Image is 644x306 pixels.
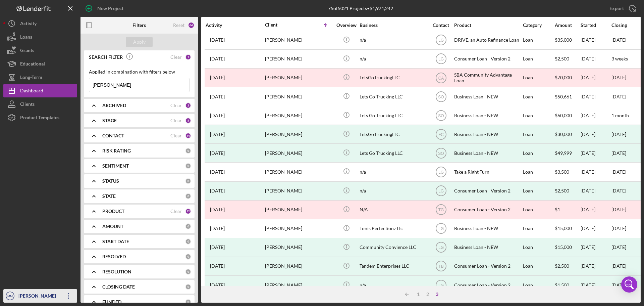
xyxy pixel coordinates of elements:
b: Filters [132,23,146,28]
b: AMOUNT [102,224,123,229]
time: 2025-06-05 21:12 [210,94,225,99]
div: SBA Community Advantage Loan [454,69,521,87]
time: 2024-02-13 18:23 [210,226,225,231]
a: Long-Term [3,71,77,84]
div: N/A [360,201,427,219]
div: Loan [523,125,554,143]
text: LG [438,189,443,193]
div: $2,500 [555,182,580,200]
div: $35,000 [555,31,580,49]
div: Business Loan - NEW [454,144,521,162]
time: 2025-01-10 22:37 [210,188,225,193]
div: 0 [185,299,191,305]
div: 0 [185,269,191,275]
b: STATE [102,193,116,199]
div: Business [360,23,427,28]
div: [PERSON_NAME] [265,144,332,162]
text: SO [438,94,444,99]
div: 3 [432,292,442,297]
div: [DATE] [581,69,611,87]
div: 2 [185,102,191,108]
div: [PERSON_NAME] [265,31,332,49]
div: Consumer Loan - Version 2 [454,276,521,294]
text: MM [7,294,13,298]
text: LG [438,170,443,175]
div: Clients [20,97,35,113]
b: RESOLVED [102,254,126,259]
time: [DATE] [611,75,626,80]
div: Loan [523,31,554,49]
div: DRIVE, an Auto Refinance Loan [454,31,521,49]
div: Loan [523,50,554,68]
div: $60,000 [555,106,580,124]
div: [PERSON_NAME] [265,257,332,275]
div: Clear [170,118,182,123]
button: New Project [80,2,130,15]
div: [DATE] [581,125,611,143]
button: Activity [3,17,77,30]
div: $30,000 [555,125,580,143]
div: Apply [133,37,146,47]
div: $49,999 [555,144,580,162]
div: LetsGoTruckingLLC [360,125,427,143]
div: [DATE] [611,282,626,288]
b: START DATE [102,239,129,244]
div: Activity [20,17,37,32]
div: $1,500 [555,276,580,294]
div: [DATE] [581,201,611,219]
b: STATUS [102,178,119,184]
text: FC [438,132,444,137]
button: Product Templates [3,111,77,124]
div: Dashboard [20,84,43,99]
div: Contact [428,23,453,28]
div: [PERSON_NAME] [265,220,332,237]
div: [DATE] [581,50,611,68]
div: Tandem Enterprises LLC [360,257,427,275]
div: $1 [555,201,580,219]
button: Export [603,2,641,15]
div: Reset [173,23,184,28]
button: Educational [3,57,77,71]
div: 0 [185,148,191,154]
button: Loans [3,30,77,44]
div: [PERSON_NAME] [265,238,332,256]
time: 2024-05-07 15:45 [210,263,225,269]
time: 2022-07-11 19:54 [210,75,225,80]
div: n/a [360,276,427,294]
div: Export [609,2,624,15]
div: Loan [523,163,554,181]
div: [PERSON_NAME] [265,69,332,87]
text: LG [438,245,443,250]
div: 44 [185,133,191,139]
text: LG [438,38,443,43]
div: 0 [185,193,191,199]
div: 64 [188,22,195,29]
div: $2,500 [555,50,580,68]
text: CA [438,76,444,80]
div: [PERSON_NAME] [265,163,332,181]
div: $15,000 [555,220,580,237]
time: [DATE] [611,94,626,99]
div: n/a [360,31,427,49]
div: Product [454,23,521,28]
time: 2025-01-15 23:06 [210,150,225,156]
b: SEARCH FILTER [89,54,123,60]
div: 0 [185,254,191,260]
div: [PERSON_NAME] [265,276,332,294]
button: Grants [3,44,77,57]
div: New Project [97,2,123,15]
text: TB [438,264,443,269]
div: Lets Go Trucking LLC [360,144,427,162]
div: Business Loan - NEW [454,125,521,143]
div: Long-Term [20,71,42,86]
div: Clear [170,54,182,60]
b: CONTACT [102,133,124,138]
div: [DATE] [611,150,626,156]
text: SO [438,113,444,118]
div: Client [265,22,299,28]
div: Business Loan - NEW [454,106,521,124]
div: Product Templates [20,111,59,126]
